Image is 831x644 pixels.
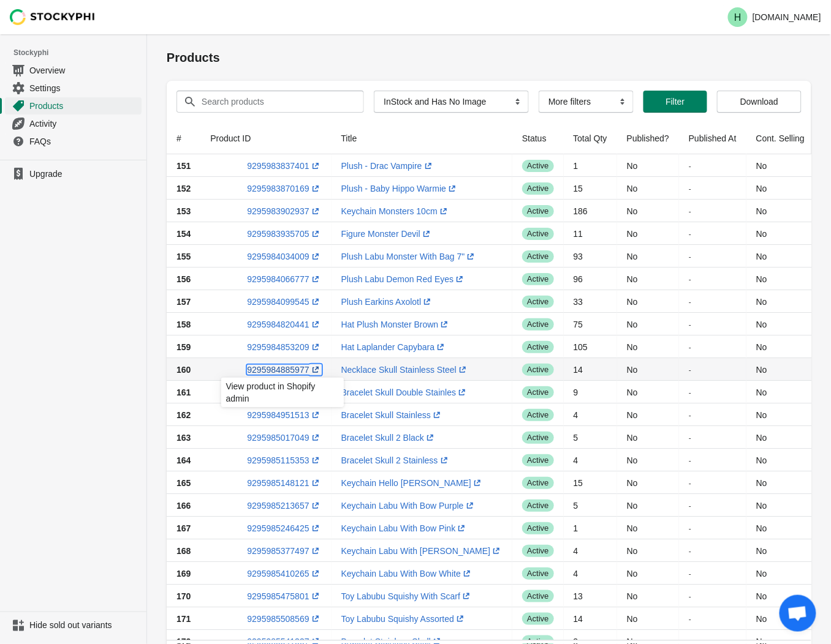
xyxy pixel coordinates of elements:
[522,567,553,580] span: active
[617,426,679,449] td: No
[617,494,679,517] td: No
[247,342,321,352] a: 9295984853209(opens a new window)
[617,607,679,630] td: No
[522,228,553,240] span: active
[689,298,691,305] small: -
[746,154,814,177] td: No
[5,617,142,634] a: Hide sold out variants
[247,161,321,171] a: 9295983837401(opens a new window)
[564,517,617,539] td: 1
[617,245,679,268] td: No
[176,206,191,216] span: 153
[341,433,436,443] a: Bracelet Skull 2 Black(opens a new window)
[564,268,617,290] td: 96
[341,229,433,239] a: Figure Monster Devil(opens a new window)
[564,222,617,245] td: 11
[746,122,814,154] th: Cont. Selling
[176,184,191,193] span: 152
[564,358,617,381] td: 14
[746,607,814,630] td: No
[746,585,814,607] td: No
[176,546,191,556] span: 168
[176,501,191,511] span: 166
[746,449,814,471] td: No
[341,546,503,556] a: Keychain Labu With [PERSON_NAME](opens a new window)
[522,613,553,625] span: active
[689,479,691,487] small: -
[564,403,617,426] td: 4
[13,47,146,59] span: Stockyphi
[341,161,434,171] a: Plush - Drac Vampire(opens a new window)
[341,252,477,261] a: Plush Labu Monster With Bag 7"(opens a new window)
[740,97,778,107] span: Download
[247,252,321,261] a: 9295984034009(opens a new window)
[522,250,553,263] span: active
[29,100,139,112] span: Products
[247,501,321,511] a: 9295985213657(opens a new window)
[666,97,685,107] span: Filter
[617,268,679,290] td: No
[341,614,466,624] a: Toy Labubu Squishy Assorted(opens a new window)
[689,524,691,532] small: -
[341,388,469,397] a: Bracelet Skull Double Stainles(opens a new window)
[29,64,139,77] span: Overview
[341,410,443,420] a: Bracelet Skull Stainless(opens a new window)
[176,433,191,443] span: 163
[200,122,331,154] th: Product ID
[746,381,814,403] td: No
[689,365,691,373] small: -
[247,591,321,601] a: 9295985475801(opens a new window)
[617,403,679,426] td: No
[341,274,466,284] a: Plush Labu Demon Red Eyes(opens a new window)
[5,114,142,132] a: Activity
[746,313,814,335] td: No
[746,494,814,517] td: No
[689,592,691,600] small: -
[689,388,691,396] small: -
[522,545,553,557] span: active
[29,135,139,148] span: FAQs
[746,222,814,245] td: No
[746,539,814,562] td: No
[10,9,96,25] img: Stockyphi
[247,433,321,443] a: 9295985017049(opens a new window)
[564,585,617,607] td: 13
[522,318,553,331] span: active
[176,320,191,329] span: 158
[564,426,617,449] td: 5
[176,410,191,420] span: 162
[332,122,513,154] th: Title
[247,274,321,284] a: 9295984066777(opens a new window)
[341,478,484,488] a: Keychain Hello [PERSON_NAME](opens a new window)
[247,206,321,216] a: 9295983902937(opens a new window)
[341,297,434,307] a: Plush Earkins Axolotl(opens a new window)
[617,517,679,539] td: No
[746,335,814,358] td: No
[5,79,142,97] a: Settings
[176,274,191,284] span: 156
[746,200,814,222] td: No
[564,539,617,562] td: 4
[689,343,691,351] small: -
[564,562,617,585] td: 4
[29,620,139,632] span: Hide sold out variants
[341,206,450,216] a: Keychain Monsters 10cm(opens a new window)
[201,91,342,113] input: Search products
[617,358,679,381] td: No
[341,501,476,511] a: Keychain Labu With Bow Purple(opens a new window)
[176,252,191,261] span: 155
[247,614,321,624] a: 9295985508569(opens a new window)
[689,433,691,441] small: -
[176,388,191,397] span: 161
[341,365,469,375] a: Necklace Skull Stainless Steel(opens a new window)
[341,523,468,533] a: Keychain Labu With Bow Pink(opens a new window)
[167,122,200,154] th: #
[617,562,679,585] td: No
[746,290,814,313] td: No
[746,426,814,449] td: No
[29,118,139,130] span: Activity
[564,122,617,154] th: Total Qty
[689,162,691,170] small: -
[522,296,553,308] span: active
[746,403,814,426] td: No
